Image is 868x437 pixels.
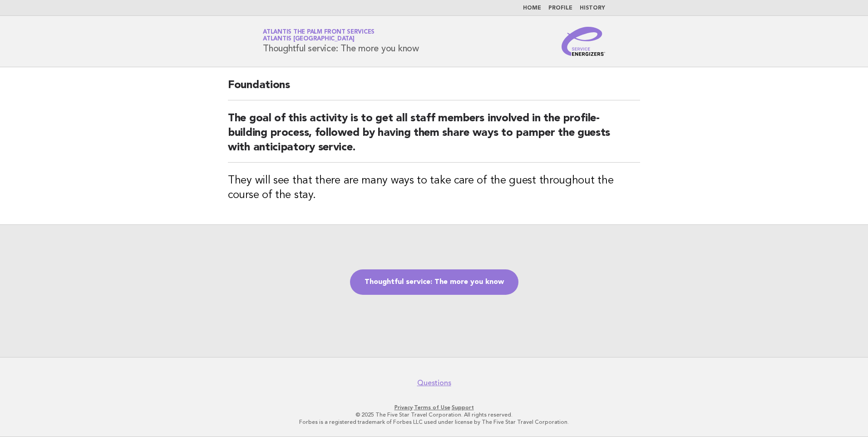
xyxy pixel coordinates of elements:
[395,404,413,411] a: Privacy
[263,30,419,53] h1: Thoughtful service: The more you know
[350,269,518,295] a: Thoughtful service: The more you know
[156,411,712,418] p: © 2025 The Five Star Travel Corporation. All rights reserved.
[156,404,712,411] p: · ·
[452,404,474,411] a: Support
[156,418,712,426] p: Forbes is a registered trademark of Forbes LLC used under license by The Five Star Travel Corpora...
[263,36,355,42] span: Atlantis [GEOGRAPHIC_DATA]
[263,29,375,42] a: Atlantis The Palm Front ServicesAtlantis [GEOGRAPHIC_DATA]
[417,378,451,387] a: Questions
[414,404,450,411] a: Terms of Use
[228,111,640,163] h2: The goal of this activity is to get all staff members involved in the profile-building process, f...
[228,78,640,100] h2: Foundations
[580,5,605,11] a: History
[562,27,605,56] img: Service Energizers
[523,5,541,11] a: Home
[548,5,572,11] a: Profile
[228,174,640,203] h3: They will see that there are many ways to take care of the guest throughout the course of the stay.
